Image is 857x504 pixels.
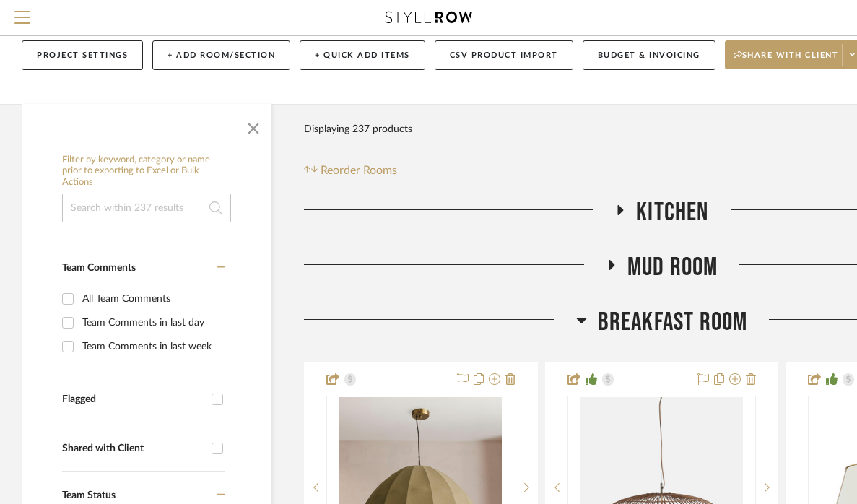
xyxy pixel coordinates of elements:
button: + Quick Add Items [300,40,425,70]
button: CSV Product Import [435,40,573,70]
span: Reorder Rooms [321,162,397,179]
span: Team Comments [62,263,136,273]
div: Displaying 237 products [304,115,412,144]
span: Mud Room [627,252,718,283]
span: Kitchen [636,197,708,228]
div: Team Comments in last week [82,335,221,358]
span: Breakfast Room [598,307,748,338]
h6: Filter by keyword, category or name prior to exporting to Excel or Bulk Actions [62,155,231,188]
div: Flagged [62,394,204,406]
div: All Team Comments [82,287,221,310]
button: + Add Room/Section [152,40,290,70]
div: Team Comments in last day [82,311,221,334]
button: Close [239,111,268,140]
span: Share with client [734,50,839,71]
button: Reorder Rooms [304,162,397,179]
span: Team Status [62,490,116,500]
button: Project Settings [22,40,143,70]
input: Search within 237 results [62,194,231,222]
button: Budget & Invoicing [583,40,715,70]
div: Shared with Client [62,443,204,455]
